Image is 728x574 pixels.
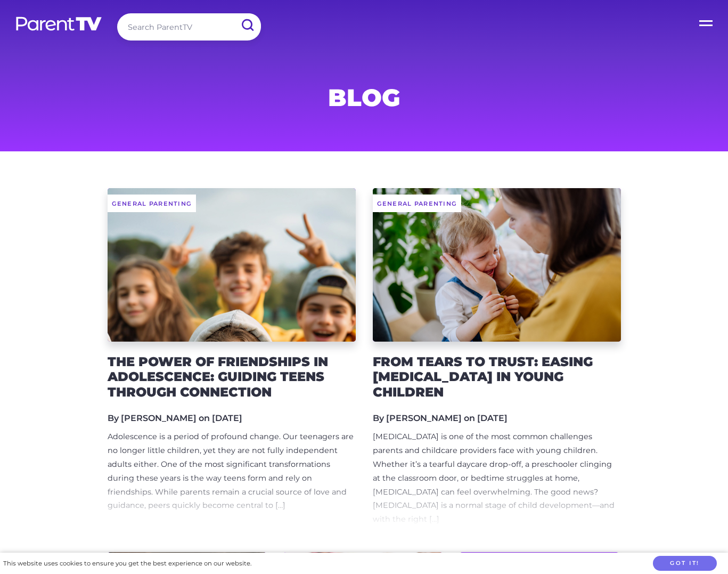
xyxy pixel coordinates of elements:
button: Got it! [653,556,717,571]
div: [MEDICAL_DATA] is one of the most common challenges parents and childcare providers face with you... [373,430,621,527]
a: General Parenting The Power of Friendships in Adolescence: Guiding Teens Through Connection By [P... [108,188,356,527]
span: General Parenting [373,195,462,212]
h2: From Tears to Trust: Easing [MEDICAL_DATA] in Young Children [373,354,621,400]
h5: By [PERSON_NAME] on [DATE] [373,413,621,423]
img: parenttv-logo-white.4c85aaf.svg [15,16,103,31]
div: Adolescence is a period of profound change. Our teenagers are no longer little children, yet they... [108,430,356,513]
input: Search ParentTV [117,13,261,41]
div: This website uses cookies to ensure you get the best experience on our website. [3,558,251,569]
h5: By [PERSON_NAME] on [DATE] [108,413,356,423]
h1: Blog [108,87,621,108]
a: General Parenting From Tears to Trust: Easing [MEDICAL_DATA] in Young Children By [PERSON_NAME] o... [373,188,621,527]
span: General Parenting [108,195,197,212]
input: Submit [233,13,261,37]
h2: The Power of Friendships in Adolescence: Guiding Teens Through Connection [108,354,356,400]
